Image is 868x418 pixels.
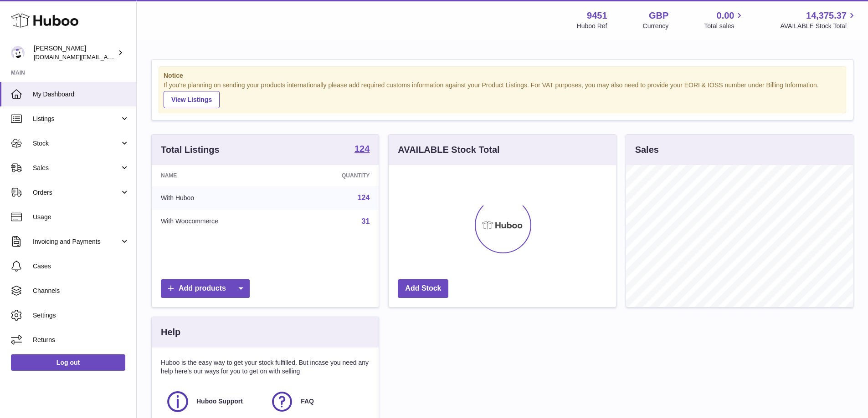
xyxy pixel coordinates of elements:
[152,186,293,210] td: With Huboo
[270,389,365,414] a: FAQ
[704,10,745,30] a: 0.00 Total sales
[33,164,120,172] span: Sales
[161,358,370,376] p: Huboo is the easy way to get your stock fulfilled. But incase you need any help here's our ways f...
[649,10,668,22] strong: GBP
[33,287,129,295] span: Channels
[301,397,314,406] span: FAQ
[33,90,129,99] span: My Dashboard
[33,262,129,271] span: Cases
[196,397,243,406] span: Huboo Support
[33,139,120,148] span: Stock
[165,389,261,414] a: Huboo Support
[164,91,220,108] a: View Listings
[577,22,607,30] div: Huboo Ref
[362,217,370,225] a: 31
[11,354,125,371] a: Log out
[34,44,116,61] div: [PERSON_NAME]
[164,81,841,108] div: If you're planning on sending your products internationally please add required customs informati...
[33,115,120,123] span: Listings
[398,144,499,156] h3: AVAILABLE Stock Total
[34,53,181,60] span: [DOMAIN_NAME][EMAIL_ADDRESS][DOMAIN_NAME]
[33,311,129,320] span: Settings
[161,279,250,298] a: Add products
[293,165,379,186] th: Quantity
[635,144,659,156] h3: Sales
[398,279,448,298] a: Add Stock
[161,326,180,338] h3: Help
[152,165,293,186] th: Name
[161,144,220,156] h3: Total Listings
[33,336,129,344] span: Returns
[33,188,120,197] span: Orders
[354,144,370,155] a: 124
[164,71,841,80] strong: Notice
[780,22,857,30] span: AVAILABLE Stock Total
[33,237,120,246] span: Invoicing and Payments
[587,10,607,22] strong: 9451
[717,10,734,22] span: 0.00
[704,22,745,30] span: Total sales
[354,144,370,153] strong: 124
[11,46,25,60] img: amir.ch@gmail.com
[33,213,129,222] span: Usage
[780,10,857,30] a: 14,375.37 AVAILABLE Stock Total
[643,22,669,30] div: Currency
[152,210,293,233] td: With Woocommerce
[358,194,370,201] a: 124
[806,10,847,22] span: 14,375.37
